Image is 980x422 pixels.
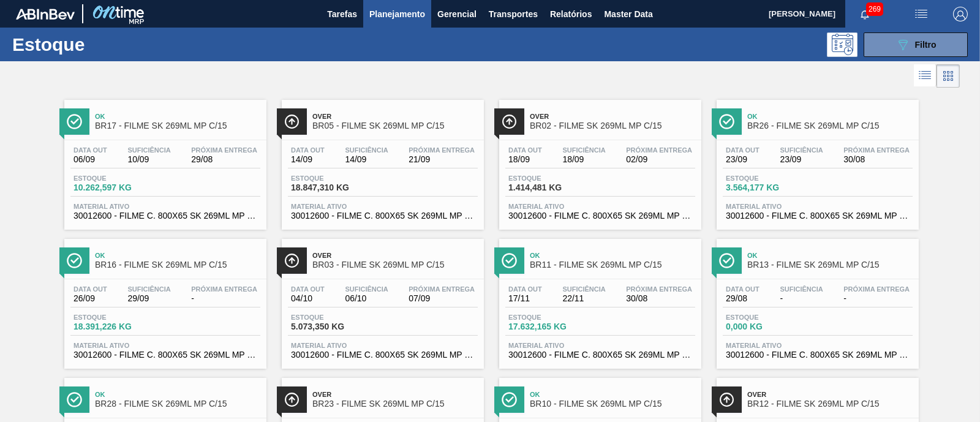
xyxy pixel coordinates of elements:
[508,175,594,182] span: Estoque
[291,314,377,321] span: Estoque
[409,285,475,293] span: Próxima Entrega
[191,285,257,293] span: Próxima Entrega
[914,7,929,21] img: userActions
[530,121,695,130] span: BR02 - FILME SK 269ML MP C/15
[95,113,260,120] span: Ok
[726,183,812,192] span: 3.564,177 KG
[562,155,605,164] span: 18/09
[502,114,517,129] img: Ícone
[291,203,475,210] span: Material ativo
[726,342,910,349] span: Material ativo
[490,230,707,369] a: ÍconeOkBR11 - FILME SK 269ML MP C/15Data out17/11Suficiência22/11Próxima Entrega30/08Estoque17.63...
[409,146,475,154] span: Próxima Entrega
[95,399,260,409] span: BR28 - FILME SK 269ML MP C/15
[191,294,257,303] span: -
[127,155,170,164] span: 10/09
[508,155,542,164] span: 18/09
[312,260,478,269] span: BR03 - FILME SK 269ML MP C/15
[327,7,357,21] span: Tarefas
[845,6,884,23] button: Notificações
[508,146,542,154] span: Data out
[726,203,910,210] span: Material ativo
[866,2,883,16] span: 269
[312,252,478,259] span: Over
[780,294,823,303] span: -
[489,7,538,21] span: Transportes
[726,294,759,303] span: 29/08
[747,399,913,409] span: BR12 - FILME SK 269ML MP C/15
[291,211,475,220] span: 30012600 - FILME C. 800X65 SK 269ML MP C15 429
[508,211,692,220] span: 30012600 - FILME C. 800X65 SK 269ML MP C15 429
[502,392,517,407] img: Ícone
[16,9,75,20] img: TNhmsLtSVTkK8tSr43FrP2fwEKptu5GPRR3wAAAABJRU5ErkJggg==
[747,260,913,269] span: BR13 - FILME SK 269ML MP C/15
[73,322,159,331] span: 18.391,226 KG
[843,146,910,154] span: Próxima Entrega
[780,285,823,293] span: Suficiência
[490,91,707,230] a: ÍconeOverBR02 - FILME SK 269ML MP C/15Data out18/09Suficiência18/09Próxima Entrega02/09Estoque1.4...
[273,230,490,369] a: ÍconeOverBR03 - FILME SK 269ML MP C/15Data out04/10Suficiência06/10Próxima Entrega07/09Estoque5.0...
[55,230,273,369] a: ÍconeOkBR16 - FILME SK 269ML MP C/15Data out26/09Suficiência29/09Próxima Entrega-Estoque18.391,22...
[747,121,913,130] span: BR26 - FILME SK 269ML MP C/15
[67,114,82,129] img: Ícone
[953,7,968,21] img: Logout
[291,342,475,349] span: Material ativo
[726,175,812,182] span: Estoque
[864,32,968,57] button: Filtro
[626,146,692,154] span: Próxima Entrega
[312,121,478,130] span: BR05 - FILME SK 269ML MP C/15
[726,146,759,154] span: Data out
[291,155,325,164] span: 14/09
[291,350,475,360] span: 30012600 - FILME C. 800X65 SK 269ML MP C15 429
[626,285,692,293] span: Próxima Entrega
[719,392,734,407] img: Ícone
[707,91,925,230] a: ÍconeOkBR26 - FILME SK 269ML MP C/15Data out23/09Suficiência23/09Próxima Entrega30/08Estoque3.564...
[291,322,377,331] span: 5.073,350 KG
[95,260,260,269] span: BR16 - FILME SK 269ML MP C/15
[719,253,734,268] img: Ícone
[95,121,260,130] span: BR17 - FILME SK 269ML MP C/15
[550,7,592,21] span: Relatórios
[747,113,913,120] span: Ok
[409,294,475,303] span: 07/09
[191,146,257,154] span: Próxima Entrega
[508,183,594,192] span: 1.414,481 KG
[437,7,477,21] span: Gerencial
[345,155,388,164] span: 14/09
[843,294,910,303] span: -
[73,146,107,154] span: Data out
[780,155,823,164] span: 23/09
[915,40,937,50] span: Filtro
[726,350,910,360] span: 30012600 - FILME C. 800X65 SK 269ML MP C15 429
[508,294,542,303] span: 17/11
[726,322,812,331] span: 0,000 KG
[707,230,925,369] a: ÍconeOkBR13 - FILME SK 269ML MP C/15Data out29/08Suficiência-Próxima Entrega-Estoque0,000 KGMater...
[284,253,300,268] img: Ícone
[73,294,107,303] span: 26/09
[73,211,257,220] span: 30012600 - FILME C. 800X65 SK 269ML MP C15 429
[508,350,692,360] span: 30012600 - FILME C. 800X65 SK 269ML MP C15 429
[73,183,159,192] span: 10.262,597 KG
[604,7,652,21] span: Master Data
[726,155,759,164] span: 23/09
[827,32,858,57] div: Pogramando: nenhum usuário selecionado
[291,183,377,192] span: 18.847,310 KG
[508,285,542,293] span: Data out
[562,294,605,303] span: 22/11
[73,155,107,164] span: 06/09
[937,64,960,88] div: Visão em Cards
[73,285,107,293] span: Data out
[726,314,812,321] span: Estoque
[369,7,425,21] span: Planejamento
[530,113,695,120] span: Over
[67,392,82,407] img: Ícone
[843,155,910,164] span: 30/08
[530,252,695,259] span: Ok
[312,399,478,409] span: BR23 - FILME SK 269ML MP C/15
[508,322,594,331] span: 17.632,165 KG
[312,113,478,120] span: Over
[55,91,273,230] a: ÍconeOkBR17 - FILME SK 269ML MP C/15Data out06/09Suficiência10/09Próxima Entrega29/08Estoque10.26...
[562,285,605,293] span: Suficiência
[780,146,823,154] span: Suficiência
[73,175,159,182] span: Estoque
